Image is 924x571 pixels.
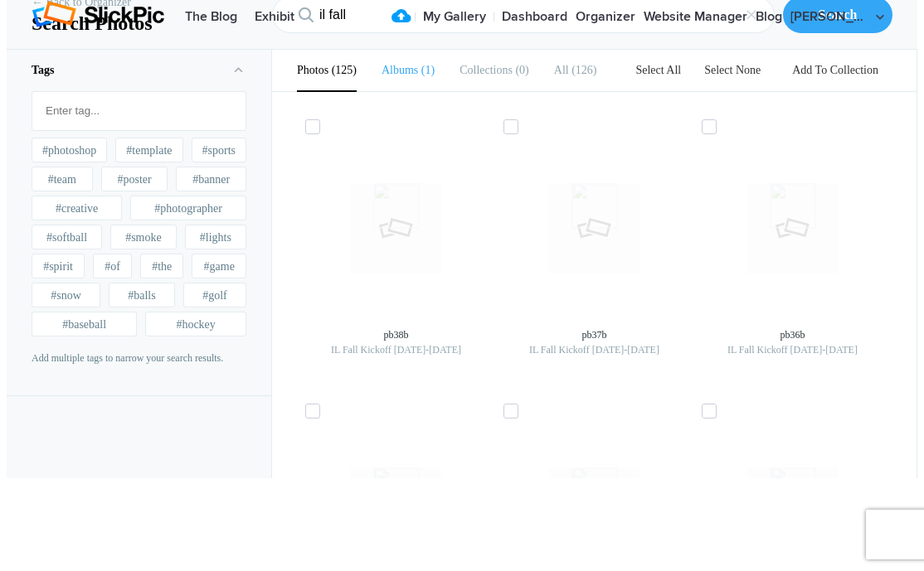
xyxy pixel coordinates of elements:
[702,327,883,342] div: pb36b
[128,288,155,304] span: #balls
[176,317,215,333] span: #hockey
[305,342,487,357] div: IL Fall Kickoff [DATE]-[DATE]
[625,64,691,76] a: Select All
[43,259,73,275] span: #spirit
[51,288,81,304] span: #snow
[513,64,529,76] span: 0
[328,64,357,76] span: 125
[202,288,227,304] span: #golf
[460,64,513,76] b: Collections
[42,143,96,159] span: #photoshop
[694,64,771,76] a: Select None
[152,259,172,275] span: #the
[569,64,597,76] span: 126
[56,201,98,217] span: #creative
[305,327,487,342] div: pb38b
[105,259,120,275] span: #of
[117,172,151,188] span: #poster
[46,230,87,246] span: #softball
[192,172,230,188] span: #banner
[32,351,246,365] p: Add multiple tags to narrow your search results.
[125,230,162,246] span: #smoke
[204,259,235,275] span: #game
[200,230,231,246] span: #lights
[126,143,172,159] span: #template
[779,64,892,76] a: Add To Collection
[702,342,883,357] div: IL Fall Kickoff [DATE]-[DATE]
[554,64,569,76] b: All
[202,143,236,159] span: #sports
[41,96,237,126] input: Enter tag...
[297,64,328,76] b: Photos
[503,342,685,357] div: IL Fall Kickoff [DATE]-[DATE]
[32,92,246,130] mat-chip-list: Fruit selection
[503,327,685,342] div: pb37b
[418,64,435,76] span: 1
[48,172,76,188] span: #team
[32,64,55,76] b: Tags
[382,64,418,76] b: Albums
[154,201,222,217] span: #photographer
[62,317,106,333] span: #baseball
